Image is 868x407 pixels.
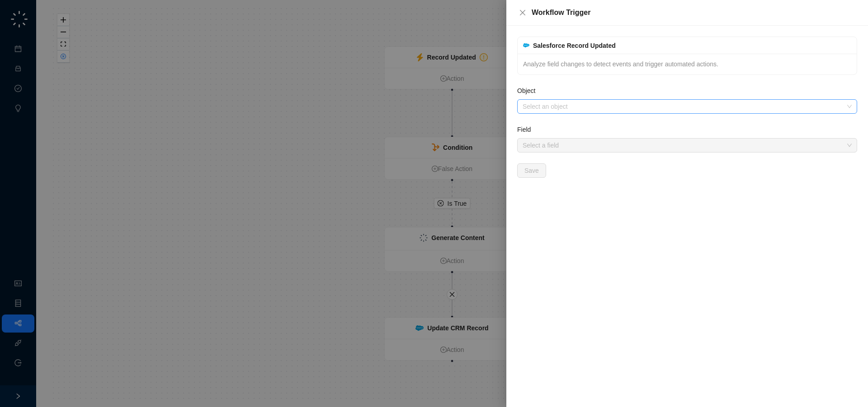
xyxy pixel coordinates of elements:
label: Field [517,125,537,134]
button: Close [517,7,528,18]
input: Field [523,139,846,152]
input: Object [523,100,846,113]
img: salesforce-ChMvK6Xa.png [523,43,529,48]
span: close [519,9,526,16]
button: Save [517,163,546,178]
div: Salesforce Record Updated [531,41,618,51]
label: Object [517,86,542,96]
div: Workflow Trigger [532,7,857,18]
span: Analyze field changes to detect events and trigger automated actions. [523,60,718,68]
